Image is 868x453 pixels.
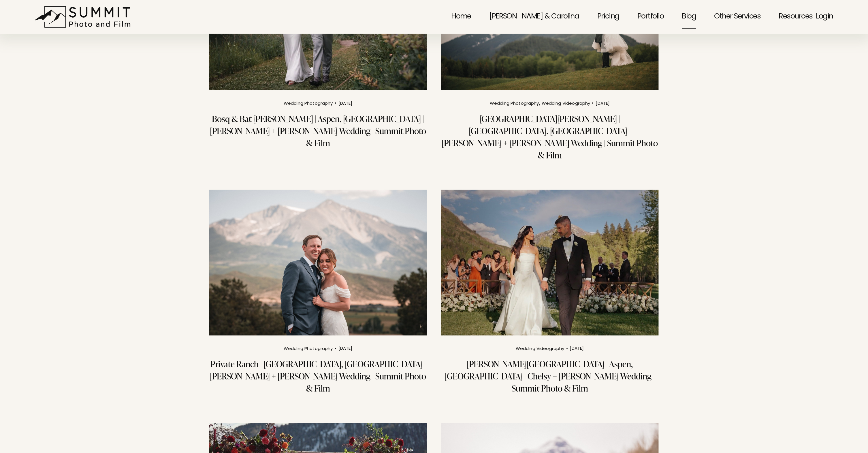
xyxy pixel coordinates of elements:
[338,102,353,106] time: [DATE]
[570,347,584,351] time: [DATE]
[442,113,658,161] a: [GEOGRAPHIC_DATA][PERSON_NAME] | [GEOGRAPHIC_DATA], [GEOGRAPHIC_DATA] | [PERSON_NAME] + [PERSON_N...
[542,100,590,107] a: Wedding Videography
[490,100,539,107] a: Wedding Photography
[682,4,696,29] a: Blog
[714,5,761,29] span: Other Services
[779,5,813,29] span: Resources
[516,345,564,353] a: Wedding Videography
[284,100,333,107] a: Wedding Photography
[210,358,426,394] a: Private Ranch | [GEOGRAPHIC_DATA], [GEOGRAPHIC_DATA] | [PERSON_NAME] + [PERSON_NAME] Wedding | Su...
[816,5,833,29] a: Login
[35,6,134,28] img: Summit Photo and Film
[338,347,353,351] time: [DATE]
[284,345,333,353] a: Wedding Photography
[714,4,761,29] a: folder dropdown
[445,358,655,394] a: [PERSON_NAME][GEOGRAPHIC_DATA] | Aspen, [GEOGRAPHIC_DATA] | Chelsy + [PERSON_NAME] Wedding | Summ...
[208,189,428,336] img: Private Ranch | Carbondale, CO | Amber + Andy Wedding | Summit Photo &amp; Film
[451,4,471,29] a: Home
[779,4,813,29] a: folder dropdown
[596,102,610,106] time: [DATE]
[539,99,540,108] span: ,
[597,4,619,29] a: Pricing
[440,189,660,336] img: Dunbar Ranch | Aspen, CO | Chelsy + Evan Wedding | Summit Photo &amp; Film
[638,4,664,29] a: Portfolio
[489,4,579,29] a: [PERSON_NAME] & Carolina
[210,113,426,149] a: Bosq & Bat [PERSON_NAME] | Aspen, [GEOGRAPHIC_DATA] | [PERSON_NAME] + [PERSON_NAME] Wedding | Sum...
